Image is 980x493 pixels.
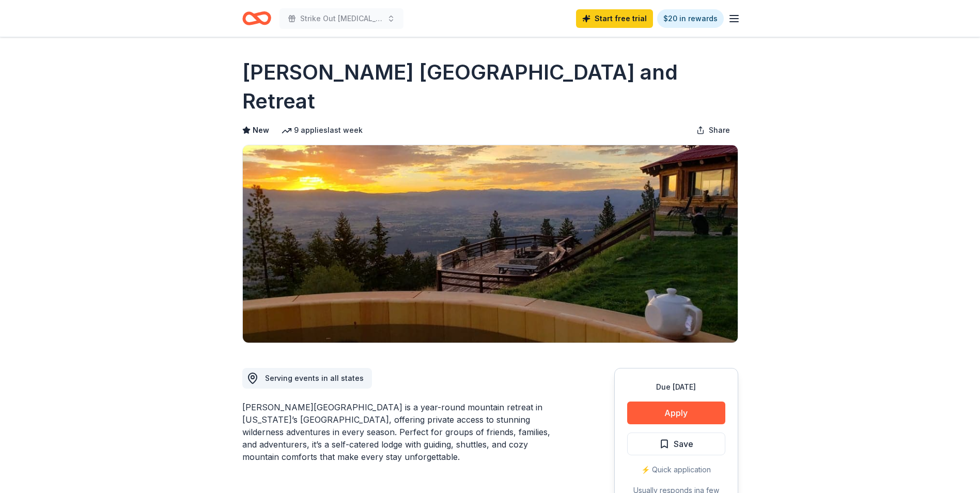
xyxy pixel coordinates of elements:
[657,9,724,28] a: $20 in rewards
[279,8,403,29] button: Strike Out [MEDICAL_DATA] Bowling Tournament and Fundraiser
[627,381,725,393] div: Due [DATE]
[242,58,738,116] h1: [PERSON_NAME] [GEOGRAPHIC_DATA] and Retreat
[253,124,269,136] span: New
[627,433,725,455] button: Save
[627,464,725,476] div: ⚡️ Quick application
[243,145,738,343] img: Image for Downing Mountain Lodge and Retreat
[282,124,363,136] div: 9 applies last week
[576,9,653,28] a: Start free trial
[242,6,271,30] a: Home
[674,437,693,451] span: Save
[709,124,730,136] span: Share
[242,401,565,463] div: [PERSON_NAME][GEOGRAPHIC_DATA] is a year-round mountain retreat in [US_STATE]’s [GEOGRAPHIC_DATA]...
[688,120,738,141] button: Share
[265,374,364,382] span: Serving events in all states
[627,402,725,424] button: Apply
[300,12,383,25] span: Strike Out [MEDICAL_DATA] Bowling Tournament and Fundraiser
